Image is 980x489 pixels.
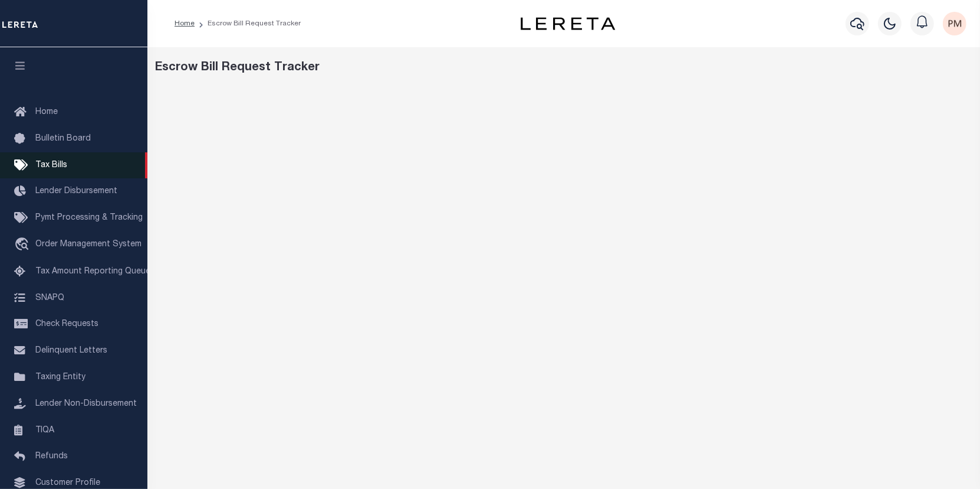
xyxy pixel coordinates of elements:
span: Check Requests [35,320,98,328]
li: Escrow Bill Request Tracker [195,18,301,29]
a: Home [175,20,195,27]
span: Home [35,108,58,116]
span: Tax Bills [35,161,67,169]
span: Order Management System [35,240,142,249]
span: Refunds [35,452,68,461]
span: Tax Amount Reporting Queue [35,268,150,276]
div: Escrow Bill Request Tracker [156,59,972,77]
span: TIQA [35,426,54,434]
span: Delinquent Letters [35,347,107,355]
span: Pymt Processing & Tracking [35,214,143,222]
span: SNAPQ [35,294,64,302]
img: logo-dark.svg [521,17,615,30]
span: Bulletin Board [35,135,91,143]
span: Customer Profile [35,479,100,487]
i: travel_explore [14,237,33,253]
span: Taxing Entity [35,373,85,382]
span: Lender Disbursement [35,187,117,195]
span: Lender Non-Disbursement [35,400,137,408]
